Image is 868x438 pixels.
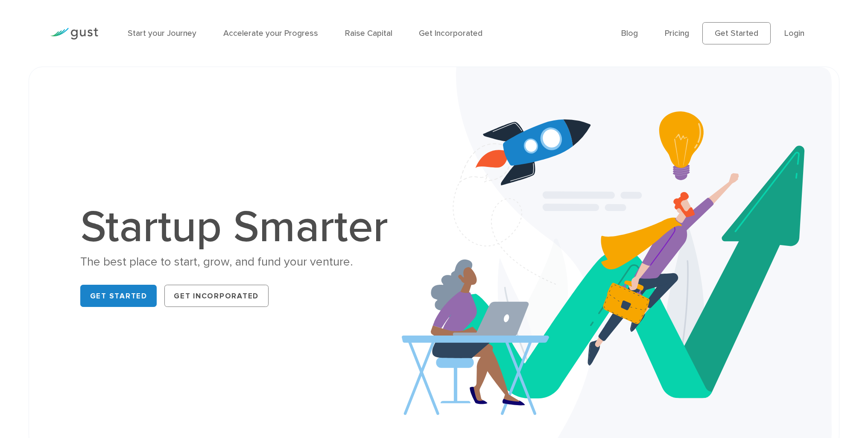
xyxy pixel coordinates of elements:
a: Get Started [702,22,771,44]
div: The best place to start, grow, and fund your venture. [80,254,399,270]
a: Accelerate your Progress [223,28,318,38]
h1: Startup Smarter [80,205,399,250]
a: Get Incorporated [164,285,269,307]
a: Get Incorporated [419,28,482,38]
a: Raise Capital [345,28,392,38]
a: Start your Journey [128,28,196,38]
img: Gust Logo [50,28,98,39]
a: Blog [621,28,638,38]
a: Get Started [80,285,157,307]
a: Pricing [665,28,689,38]
a: Login [784,28,804,38]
